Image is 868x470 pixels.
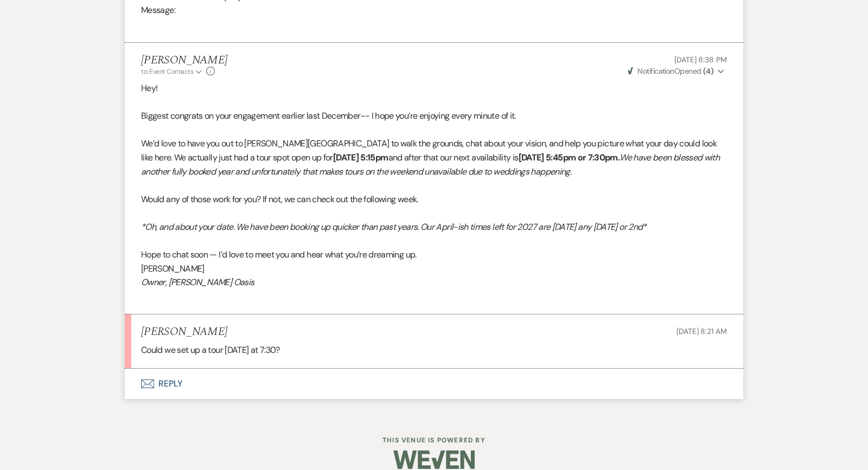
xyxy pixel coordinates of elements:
[141,221,647,233] em: *Oh, and about your date. We have been booking up quicker than past years. Our April-ish times le...
[141,152,719,177] em: We have been blessed with another fully booked year and unfortunately that makes tours on the wee...
[141,82,157,94] span: Hey!
[333,152,388,163] strong: [DATE] 5:15pm
[141,325,227,339] h5: [PERSON_NAME]
[141,110,516,121] span: Biggest congrats on your engagement earlier last December-- I hope you’re enjoying every minute o...
[141,263,205,274] span: [PERSON_NAME]
[141,138,717,163] span: We’d love to have you out to [PERSON_NAME][GEOGRAPHIC_DATA] to walk the grounds, chat about your ...
[519,152,620,163] strong: [DATE] 5:45pm or 7:30pm.
[141,249,417,260] span: Hope to chat soon — I’d love to meet you and hear what you’re dreaming up.
[141,194,418,205] span: Would any of those work for you? If not, we can check out the following week.
[125,369,743,399] button: Reply
[141,54,227,67] h5: [PERSON_NAME]
[141,343,727,357] p: Could we set up a tour [DATE] at 7:30?
[674,55,727,65] span: [DATE] 8:38 PM
[388,152,519,163] span: and after that our next availability is
[637,66,674,76] span: Notification
[676,326,727,336] span: [DATE] 8:21 AM
[703,66,713,76] strong: ( 4 )
[141,276,254,288] em: Owner, [PERSON_NAME] Oasis
[626,66,727,77] button: NotificationOpened (4)
[141,67,193,76] span: to: Event Contacts
[141,67,203,76] button: to: Event Contacts
[628,66,713,76] span: Opened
